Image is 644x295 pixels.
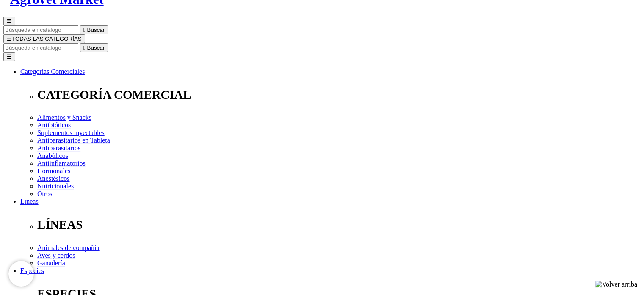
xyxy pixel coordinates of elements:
[7,36,12,42] span: ☰
[37,88,641,102] p: CATEGORÍA COMERCIAL
[3,17,15,25] button: ☰
[37,183,74,190] a: Nutricionales
[3,52,15,61] button: ☰
[37,160,86,167] a: Antiinflamatorios
[20,198,39,205] a: Líneas
[37,252,75,259] a: Aves y cerdos
[20,267,44,274] a: Especies
[7,18,12,24] span: ☰
[80,43,108,52] button:  Buscar
[37,175,69,182] a: Anestésicos
[87,45,105,51] span: Buscar
[83,45,86,51] i: 
[37,244,100,251] a: Animales de compañía
[3,43,78,52] input: Buscar
[595,281,637,288] img: Volver arriba
[83,27,86,33] i: 
[37,167,70,174] a: Hormonales
[37,190,53,197] a: Otros
[37,152,68,159] a: Anabólicos
[37,144,80,152] a: Antiparasitarios
[37,259,65,267] a: Ganadería
[3,34,85,43] button: ☰TODAS LAS CATEGORÍAS
[80,25,108,34] button:  Buscar
[37,114,91,121] a: Alimentos y Snacks
[20,68,85,75] a: Categorías Comerciales
[37,129,105,136] a: Suplementos inyectables
[3,25,78,34] input: Buscar
[37,137,110,144] a: Antiparasitarios en Tableta
[87,27,105,33] span: Buscar
[8,261,34,287] iframe: Brevo live chat
[37,121,71,129] a: Antibióticos
[37,218,641,232] p: LÍNEAS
